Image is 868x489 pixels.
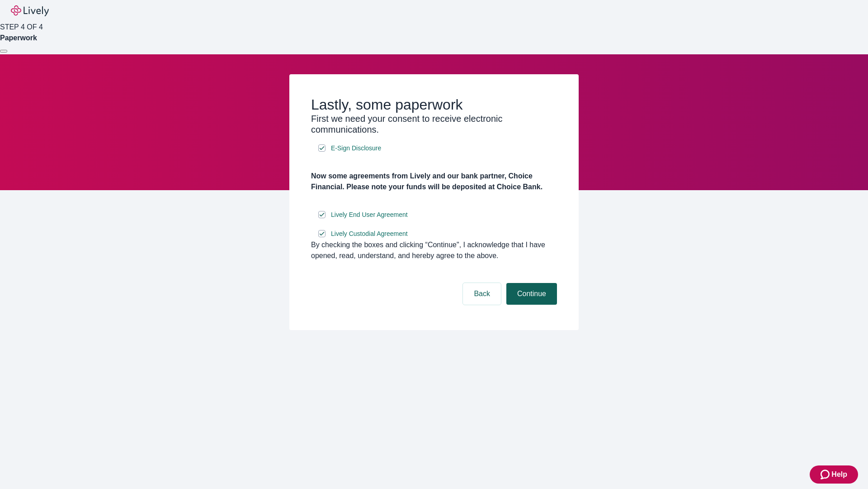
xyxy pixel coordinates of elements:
h3: First we need your consent to receive electronic communications. [311,113,557,135]
span: Help [831,469,847,480]
span: Lively End User Agreement [331,210,408,220]
a: e-sign disclosure document [329,209,410,221]
a: e-sign disclosure document [329,228,410,240]
button: Zendesk support iconHelp [810,465,858,484]
svg: Zendesk support icon [821,469,831,480]
span: Lively Custodial Agreement [331,229,408,239]
h2: Lastly, some paperwork [311,96,557,113]
span: E-Sign Disclosure [331,144,381,153]
img: Lively [11,5,49,16]
div: By checking the boxes and clicking “Continue", I acknowledge that I have opened, read, understand... [311,240,557,261]
button: Back [463,283,501,305]
a: e-sign disclosure document [329,143,383,154]
button: Continue [506,283,557,305]
h4: Now some agreements from Lively and our bank partner, Choice Financial. Please note your funds wi... [311,171,557,192]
